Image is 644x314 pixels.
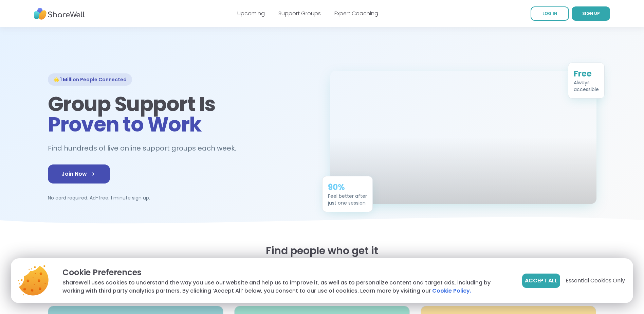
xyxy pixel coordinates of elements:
span: LOG IN [542,11,557,16]
span: Proven to Work [48,110,202,139]
p: ShareWell uses cookies to understand the way you use our website and help us to improve it, as we... [62,279,511,295]
div: Feel better after just one session [328,192,367,206]
div: Always accessible [574,79,599,92]
h2: Find people who get it [48,245,596,257]
a: Upcoming [237,10,265,17]
div: 🌟 1 Million People Connected [48,73,132,86]
div: 90% [328,181,367,192]
a: Cookie Policy. [432,287,471,295]
span: Accept All [525,277,557,285]
a: LOG IN [531,6,569,21]
span: Essential Cookies Only [566,277,625,285]
a: SIGN UP [572,6,610,21]
div: Free [574,68,599,79]
h1: Group Support Is [48,94,314,135]
span: SIGN UP [582,11,600,16]
a: Expert Coaching [334,10,378,17]
button: Accept All [522,274,560,288]
p: Cookie Preferences [62,266,511,279]
img: ShareWell Nav Logo [34,4,85,23]
a: Support Groups [278,10,321,17]
p: No card required. Ad-free. 1 minute sign up. [48,194,314,201]
a: Join Now [48,164,110,184]
h2: Find hundreds of live online support groups each week. [48,143,243,154]
span: Join Now [61,170,96,178]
